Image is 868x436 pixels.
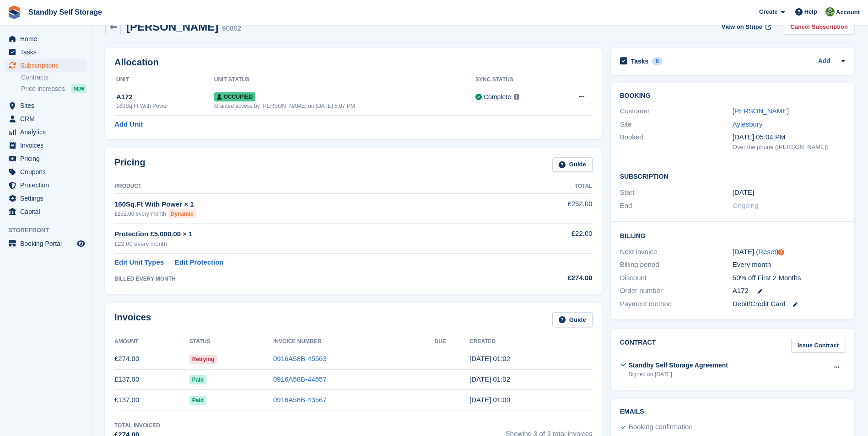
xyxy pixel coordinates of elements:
[733,273,845,283] div: 50% off First 2 Months
[620,273,733,283] div: Discount
[733,247,845,257] div: [DATE] ( )
[116,92,214,102] div: A172
[620,201,733,211] div: End
[620,119,733,130] div: Site
[114,157,146,172] h2: Pricing
[20,99,75,112] span: Sites
[273,396,327,404] a: 0916A58B-43567
[20,165,75,178] span: Coupons
[7,5,21,19] img: stora-icon-8386f47178a22dfd0bd8f6a31ec36ba5ce8667c1dd55bd0f319d3a0aa187defe.svg
[552,157,593,172] a: Guide
[214,102,475,110] div: Granted access by [PERSON_NAME] on [DATE] 5:07 PM
[5,165,86,178] a: menu
[804,7,817,16] span: Help
[733,187,754,198] time: 2025-06-14 00:00:00 UTC
[784,20,854,35] a: Cancel Subscription
[175,257,224,268] a: Edit Protection
[114,421,160,430] div: Total Invoiced
[620,247,733,257] div: Next invoice
[20,205,75,218] span: Capital
[620,286,733,296] div: Order number
[214,92,255,101] span: Occupied
[5,59,86,72] a: menu
[733,260,845,270] div: Every month
[21,85,65,93] span: Price increases
[114,312,151,327] h2: Invoices
[222,23,241,34] div: 90802
[5,237,86,250] a: menu
[504,179,592,194] th: Total
[20,126,75,138] span: Analytics
[620,299,733,309] div: Payment method
[5,46,86,58] a: menu
[469,355,510,362] time: 2025-08-14 00:02:58 UTC
[620,92,845,100] h2: Booking
[435,335,470,349] th: Due
[5,179,86,191] a: menu
[114,257,164,268] a: Edit Unit Types
[733,286,749,296] span: A172
[759,7,777,16] span: Create
[620,260,733,270] div: Billing period
[189,375,206,384] span: Paid
[114,73,214,87] th: Unit
[189,396,206,405] span: Paid
[20,46,75,58] span: Tasks
[273,375,327,383] a: 0916A58B-44557
[126,21,218,33] h2: [PERSON_NAME]
[5,152,86,165] a: menu
[114,369,189,390] td: £137.00
[733,143,845,152] div: Over the phone ([PERSON_NAME])
[168,209,196,218] div: Dynamic
[189,355,217,364] span: Retrying
[504,273,592,283] div: £274.00
[214,73,475,87] th: Unit Status
[114,199,504,210] div: 160Sq.Ft With Power × 1
[21,84,86,94] a: Price increases NEW
[620,187,733,198] div: Start
[114,349,189,369] td: £274.00
[475,73,557,87] th: Sync Status
[836,8,860,17] span: Account
[514,94,519,100] img: icon-info-grey-7440780725fd019a000dd9b08b2336e03edf1995a4989e88bcd33f0948082b44.svg
[791,338,845,353] a: Issue Contract
[733,120,763,128] a: Aylesbury
[114,209,504,218] div: £252.00 every month
[629,370,728,378] div: Signed on [DATE]
[620,231,845,240] h2: Billing
[71,84,86,93] div: NEW
[733,107,789,115] a: [PERSON_NAME]
[5,139,86,152] a: menu
[484,92,511,102] div: Complete
[20,152,75,165] span: Pricing
[20,139,75,152] span: Invoices
[5,205,86,218] a: menu
[620,106,733,117] div: Customer
[5,99,86,112] a: menu
[20,32,75,45] span: Home
[620,132,733,151] div: Booked
[629,422,693,433] div: Booking confirmation
[652,57,663,65] div: 0
[620,171,845,181] h2: Subscription
[631,57,649,65] h2: Tasks
[469,335,593,349] th: Created
[620,338,656,353] h2: Contract
[114,390,189,410] td: £137.00
[25,5,106,20] a: Standby Self Storage
[552,312,593,327] a: Guide
[20,59,75,72] span: Subscriptions
[20,237,75,250] span: Booking Portal
[620,408,845,415] h2: Emails
[20,192,75,205] span: Settings
[21,73,86,82] a: Contracts
[758,248,776,255] a: Reset
[114,57,593,68] h2: Allocation
[733,132,845,143] div: [DATE] 05:04 PM
[189,335,273,349] th: Status
[718,20,773,35] a: View on Stripe
[114,179,504,194] th: Product
[722,22,762,32] span: View on Stripe
[733,299,845,309] div: Debit/Credit Card
[5,32,86,45] a: menu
